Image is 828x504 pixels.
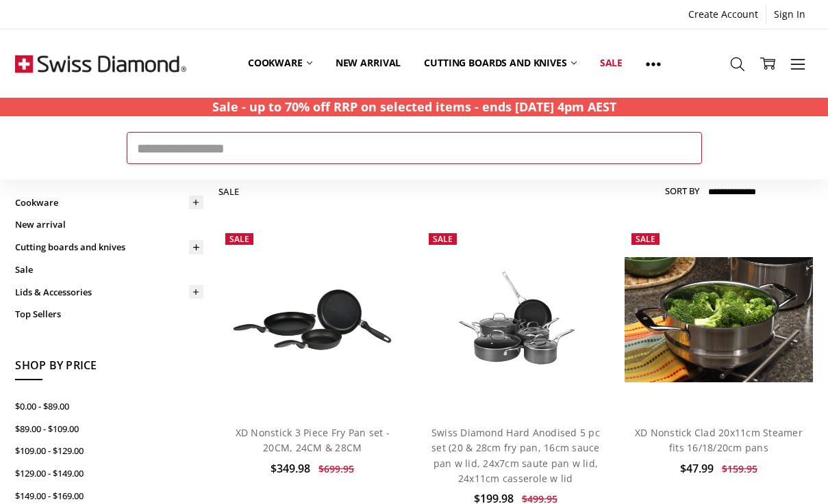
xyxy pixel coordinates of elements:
[636,233,655,245] span: Sale
[680,461,714,476] span: $47.99
[236,33,324,94] a: Cookware
[15,395,203,418] a: $0.00 - $89.00
[625,257,812,382] img: XD Nonstick Clad 20x11cm Steamer fits 16/18/20cm pans
[15,440,203,462] a: $109.00 - $129.00
[218,186,239,197] h1: Sale
[681,5,766,24] a: Create Account
[15,191,203,214] a: Cookware
[318,462,354,475] span: $699.95
[218,273,406,367] img: XD Nonstick 3 Piece Fry Pan set - 20CM, 24CM & 28CM
[15,418,203,440] a: $89.00 - $109.00
[625,226,812,414] a: XD Nonstick Clad 20x11cm Steamer fits 16/18/20cm pans
[212,98,616,115] strong: Sale - up to 70% off RRP on selected items - ends [DATE] 4pm AEST
[634,33,673,94] a: Show All
[635,426,803,454] a: XD Nonstick Clad 20x11cm Steamer fits 16/18/20cm pans
[15,258,203,281] a: Sale
[422,226,610,414] a: Swiss Diamond Hard Anodised 5 pc set (20 & 28cm fry pan, 16cm sauce pan w lid, 24x7cm saute pan w...
[218,226,406,414] a: XD Nonstick 3 Piece Fry Pan set - 20CM, 24CM & 28CM
[431,426,600,485] a: Swiss Diamond Hard Anodised 5 pc set (20 & 28cm fry pan, 16cm sauce pan w lid, 24x7cm saute pan w...
[15,213,203,236] a: New arrival
[422,256,610,383] img: Swiss Diamond Hard Anodised 5 pc set (20 & 28cm fry pan, 16cm sauce pan w lid, 24x7cm saute pan w...
[722,462,757,475] span: $159.95
[15,462,203,485] a: $129.00 - $149.00
[236,426,390,454] a: XD Nonstick 3 Piece Fry Pan set - 20CM, 24CM & 28CM
[588,33,634,94] a: Sale
[412,33,588,94] a: Cutting boards and knives
[665,180,699,202] label: Sort By
[433,233,453,245] span: Sale
[271,461,310,476] span: $349.98
[15,357,203,380] h5: Shop By Price
[15,236,203,258] a: Cutting boards and knives
[15,29,186,98] img: Free Shipping On Every Order
[15,281,203,304] a: Lids & Accessories
[15,303,203,326] a: Top Sellers
[766,5,813,24] a: Sign In
[324,33,412,94] a: New arrival
[229,233,249,245] span: Sale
